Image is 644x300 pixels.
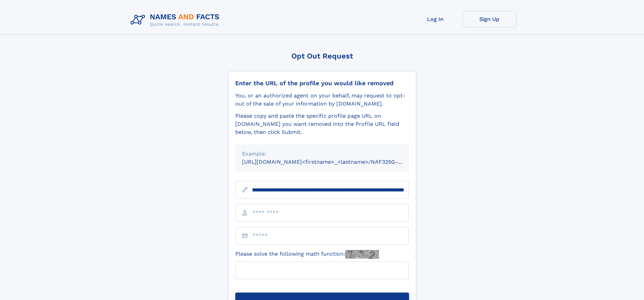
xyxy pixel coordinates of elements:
[228,52,416,60] div: Opt Out Request
[235,112,409,136] div: Please copy and paste the specific profile page URL on [DOMAIN_NAME] you want removed into the Pr...
[235,92,409,108] div: You, or an authorized agent on your behalf, may request to opt-out of the sale of your informatio...
[408,11,462,27] a: Log In
[242,150,402,158] div: Example:
[235,79,409,87] div: Enter the URL of the profile you would like removed
[128,11,225,29] img: Logo Names and Facts
[235,250,379,259] label: Please solve the following math function:
[462,11,517,27] a: Sign Up
[242,159,422,165] small: [URL][DOMAIN_NAME]<firstname>_<lastname>/NAF325G-xxxxxxxx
